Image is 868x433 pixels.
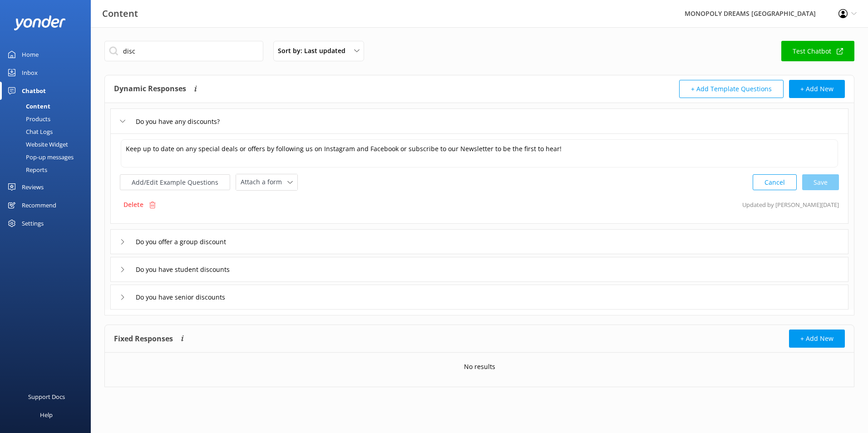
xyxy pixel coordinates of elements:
[5,163,47,176] div: Reports
[120,174,230,190] button: Add/Edit Example Questions
[22,214,44,232] div: Settings
[22,196,56,214] div: Recommend
[14,15,66,30] img: yonder-white-logo.png
[789,80,845,98] button: + Add New
[22,45,39,64] div: Home
[121,139,838,167] textarea: Keep up to date on any special deals or offers by following us on Instagram and Facebook or subsc...
[742,196,839,213] p: Updated by [PERSON_NAME] [DATE]
[114,330,173,348] h4: Fixed Responses
[781,41,854,61] a: Test Chatbot
[5,125,91,138] a: Chat Logs
[5,100,50,113] div: Content
[5,113,91,125] a: Products
[753,174,797,190] button: Cancel
[5,138,91,151] a: Website Widget
[5,138,68,151] div: Website Widget
[40,406,53,424] div: Help
[5,151,74,163] div: Pop-up messages
[278,46,351,56] span: Sort by: Last updated
[123,200,143,210] p: Delete
[22,178,44,196] div: Reviews
[5,125,53,138] div: Chat Logs
[241,177,287,187] span: Attach a form
[28,388,65,406] div: Support Docs
[102,6,138,21] h3: Content
[5,100,91,113] a: Content
[22,82,46,100] div: Chatbot
[789,330,845,348] button: + Add New
[5,151,91,163] a: Pop-up messages
[104,41,263,61] input: Search all Chatbot Content
[464,362,495,372] p: No results
[5,113,50,125] div: Products
[22,64,38,82] div: Inbox
[114,80,186,98] h4: Dynamic Responses
[5,163,91,176] a: Reports
[679,80,784,98] button: + Add Template Questions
